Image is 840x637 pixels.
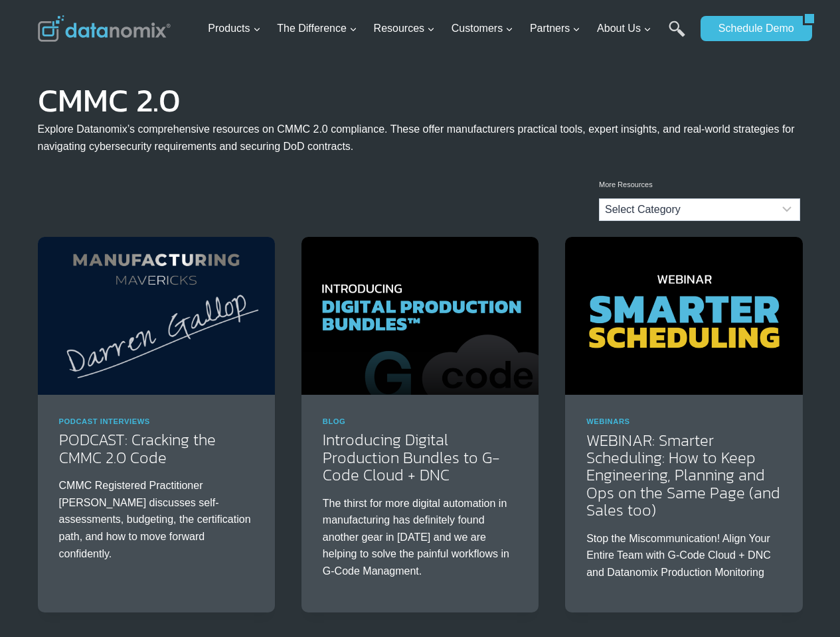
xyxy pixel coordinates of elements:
a: Introducing Digital Production Bundles to G-Code Cloud + DNC [323,428,500,486]
span: Customers [452,20,513,37]
h1: CMMC 2.0 [38,90,803,110]
span: About Us [597,20,651,37]
p: More Resources [599,179,800,191]
span: Partners [530,20,580,37]
span: The Difference [277,20,357,37]
span: Products [208,20,260,37]
a: Blog [323,417,346,425]
nav: Primary Navigation [203,7,694,50]
a: Schedule Demo [701,16,803,41]
p: The thirst for more digital automation in manufacturing has definitely found another gear in [DAT... [323,495,517,580]
img: Datanomix [38,15,171,42]
a: PODCAST: Cracking the CMMC 2.0 Code [59,428,216,468]
p: Stop the Miscommunication! Align Your Entire Team with G-Code Cloud + DNC and Datanomix Productio... [586,530,781,581]
a: Podcast Interviews [59,417,150,425]
a: Webinars [586,417,630,425]
a: WEBINAR: Smarter Scheduling: How to Keep Engineering, Planning and Ops on the Same Page (and Sale... [586,429,780,522]
img: Smarter Scheduling: How To Keep Engineering, Planning and Ops on the Same Page [565,237,802,395]
img: Cracking the CMMC 2.0 Code with Darren Gallop [38,237,275,395]
p: CMMC Registered Practitioner [PERSON_NAME] discusses self-assessments, budgeting, the certificati... [59,477,254,562]
p: Explore Datanomix’s comprehensive resources on CMMC 2.0 compliance. These offer manufacturers pra... [38,121,803,155]
img: Introducing Digital Production Bundles [301,237,539,395]
span: Resources [374,20,435,37]
a: Search [669,21,685,50]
